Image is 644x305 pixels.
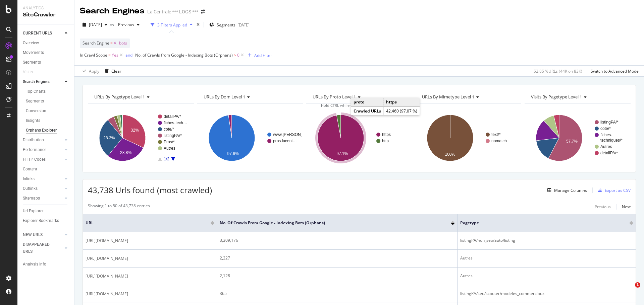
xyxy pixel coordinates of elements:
a: Explorer Bookmarks [23,217,69,224]
text: detailPA/* [164,114,181,119]
text: 32% [131,128,139,133]
div: Next [622,204,631,210]
button: Segments[DATE] [207,19,252,30]
a: Distribution [23,137,63,144]
h4: URLs By dom Level 1 [202,91,297,102]
div: Showing 1 to 50 of 43,738 entries [88,203,150,211]
div: Conversion [26,107,46,115]
h4: URLs By proto Level 1 [311,91,406,102]
text: 57.7% [566,139,578,144]
div: Autres [460,255,633,261]
div: A chart. [88,109,193,167]
span: In Crawl Scope [80,52,107,58]
a: Segments [23,59,69,66]
span: Yes [112,51,118,60]
span: [URL][DOMAIN_NAME] [86,255,128,262]
div: Movements [23,49,44,56]
div: 2,227 [220,255,454,261]
text: listingPA/* [600,120,619,125]
div: times [195,21,201,28]
div: Top Charts [26,88,46,95]
text: nomatch [491,139,507,143]
button: [DATE] [80,19,110,30]
div: Orphans Explorer [26,127,57,134]
span: = [110,40,113,46]
a: Orphans Explorer [26,127,69,134]
div: listingPA/seo/scooter/modeles_commerciaux [460,291,633,297]
div: 365 [220,291,454,297]
text: https [382,132,391,137]
div: Sitemaps [23,195,40,202]
a: NEW URLS [23,231,63,238]
a: DISAPPEARED URLS [23,241,63,255]
div: Add Filter [254,53,272,58]
a: Outlinks [23,185,63,192]
button: Previous [595,203,611,211]
text: 100% [445,152,455,157]
a: Url Explorer [23,208,69,215]
text: www.[PERSON_NAME]… [273,132,320,137]
text: detailPA/* [600,151,618,155]
div: Previous [595,204,611,210]
span: [URL][DOMAIN_NAME] [86,291,128,297]
div: Performance [23,146,46,153]
div: and [125,52,132,58]
div: Search Engines [80,5,145,17]
div: A chart. [306,109,411,167]
div: 2,128 [220,273,454,279]
svg: A chart. [416,109,521,167]
text: listingPA/* [164,133,182,138]
span: No. of Crawls from Google - Indexing Bots (Orphans) [220,220,441,226]
div: Url Explorer [23,208,44,215]
span: Search Engine [83,40,109,46]
div: Export as CSV [605,187,631,193]
div: Apply [89,68,99,74]
text: techniques/* [600,138,623,143]
a: Sitemaps [23,195,63,202]
svg: A chart. [525,109,630,167]
span: 43,738 Urls found (most crawled) [88,184,212,196]
a: Conversion [26,107,69,115]
a: Search Engines [23,78,63,85]
text: 28.8% [120,151,131,155]
button: Apply [80,66,99,76]
button: Clear [102,66,121,76]
div: 3 Filters Applied [157,22,187,28]
div: Segments [26,98,44,105]
td: proto [351,98,384,106]
span: Hold CTRL while clicking to filter the report. [321,103,397,108]
div: Distribution [23,137,44,144]
div: Inlinks [23,175,35,182]
a: Visits [23,69,40,76]
div: SiteCrawler [23,11,69,19]
button: Export as CSV [595,185,631,196]
button: and [125,52,132,58]
span: URLs By proto Level 1 [313,94,356,100]
a: Top Charts [26,88,69,95]
text: fiches- [600,133,612,137]
td: https [384,98,420,106]
iframe: Intercom live chat [621,282,637,298]
div: Outlinks [23,185,38,192]
button: Add Filter [245,51,272,59]
text: 97.1% [337,151,348,156]
h4: URLs By mimetype Level 1 [421,91,516,102]
div: Overview [23,40,39,47]
text: Autres [600,144,612,149]
a: Movements [23,49,69,56]
button: Next [622,203,631,211]
button: Switch to Advanced Mode [588,66,639,76]
a: Inlinks [23,175,63,182]
text: 28.3% [103,136,115,141]
div: Clear [111,68,121,74]
div: [DATE] [237,22,250,28]
text: 97.6% [227,152,238,156]
span: pagetype [460,220,620,226]
a: CURRENT URLS [23,30,63,37]
td: 42,460 (97.07 %) [384,107,420,116]
text: fiches-tech… [164,121,187,125]
a: Analysis Info [23,261,69,268]
span: Segments [217,22,235,28]
div: Segments [23,59,41,66]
